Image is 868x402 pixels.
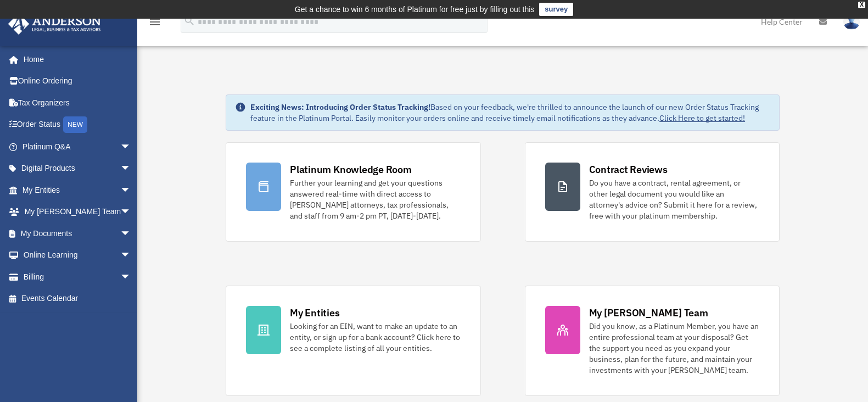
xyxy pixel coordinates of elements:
div: Contract Reviews [589,163,668,176]
a: My [PERSON_NAME] Teamarrow_drop_down [8,201,148,223]
a: Order StatusNEW [8,114,148,136]
div: Further your learning and get your questions answered real-time with direct access to [PERSON_NAM... [290,177,460,221]
a: My Documentsarrow_drop_down [8,222,148,244]
a: My Entities Looking for an EIN, want to make an update to an entity, or sign up for a bank accoun... [226,286,480,396]
span: arrow_drop_down [120,179,142,202]
div: Get a chance to win 6 months of Platinum for free just by filling out this [295,3,535,16]
img: User Pic [843,14,860,30]
a: Tax Organizers [8,92,148,114]
span: arrow_drop_down [120,201,142,224]
a: survey [539,3,573,16]
a: Digital Productsarrow_drop_down [8,158,148,180]
div: close [858,2,865,8]
div: Platinum Knowledge Room [290,163,412,176]
span: arrow_drop_down [120,158,142,180]
a: Click Here to get started! [659,113,745,123]
div: My [PERSON_NAME] Team [589,306,708,320]
a: menu [148,19,161,29]
span: arrow_drop_down [120,136,142,158]
div: Do you have a contract, rental agreement, or other legal document you would like an attorney's ad... [589,177,759,221]
a: Contract Reviews Do you have a contract, rental agreement, or other legal document you would like... [525,142,780,242]
a: Online Learningarrow_drop_down [8,244,148,266]
div: Looking for an EIN, want to make an update to an entity, or sign up for a bank account? Click her... [290,321,460,354]
span: arrow_drop_down [120,244,142,267]
span: arrow_drop_down [120,222,142,245]
a: My [PERSON_NAME] Team Did you know, as a Platinum Member, you have an entire professional team at... [525,286,780,396]
a: Platinum Q&Aarrow_drop_down [8,136,148,158]
a: Billingarrow_drop_down [8,266,148,288]
div: NEW [63,116,87,133]
i: search [183,15,195,27]
div: Did you know, as a Platinum Member, you have an entire professional team at your disposal? Get th... [589,321,759,376]
div: Based on your feedback, we're thrilled to announce the launch of our new Order Status Tracking fe... [250,102,770,124]
strong: Exciting News: Introducing Order Status Tracking! [250,102,430,112]
span: arrow_drop_down [120,266,142,288]
a: Events Calendar [8,288,148,310]
a: My Entitiesarrow_drop_down [8,179,148,201]
a: Online Ordering [8,70,148,92]
a: Home [8,48,142,70]
img: Anderson Advisors Platinum Portal [5,13,104,35]
div: My Entities [290,306,339,320]
i: menu [148,15,161,29]
a: Platinum Knowledge Room Further your learning and get your questions answered real-time with dire... [226,142,480,242]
